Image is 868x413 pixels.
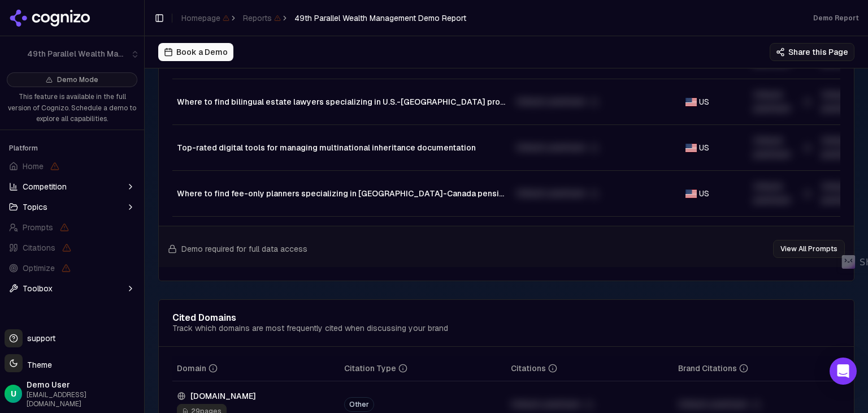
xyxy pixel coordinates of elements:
div: Unlock premium [678,398,836,411]
span: [EMAIL_ADDRESS][DOMAIN_NAME] [27,390,140,408]
div: Domain [177,363,218,374]
div: Unlock premium [753,88,812,115]
div: [DOMAIN_NAME] [177,390,335,402]
div: Unlock premium [516,141,676,154]
div: Unlock premium [511,398,669,411]
span: Other [344,397,374,412]
span: Demo User [27,379,140,390]
img: US flag [685,98,697,106]
div: Open Intercom Messenger [830,358,857,385]
div: Platform [5,139,140,157]
th: domain [172,356,340,381]
span: U [11,388,16,399]
div: Unlock premium [753,134,812,161]
span: Prompts [23,222,53,233]
th: citationTypes [340,356,507,381]
button: Toolbox [5,279,140,298]
div: Citations [511,363,557,374]
span: 49th Parallel Wealth Management Demo Report [294,12,466,24]
span: support [23,333,55,344]
img: US flag [685,190,697,198]
button: Book a Demo [158,43,233,61]
div: Top-rated digital tools for managing multinational inheritance documentation [177,142,507,153]
button: Share this Page [770,43,854,61]
button: View All Prompts [773,240,845,258]
span: Reports [243,12,281,24]
span: Demo required for full data access [181,243,307,255]
div: Brand Citations [678,363,748,374]
div: Demo Report [813,14,859,23]
span: US [699,96,709,107]
span: Optimize [23,263,55,274]
th: totalCitationCount [506,356,674,381]
button: Topics [5,198,140,216]
th: brandCitationCount [674,356,841,381]
p: This feature is available in the full version of Cognizo. Schedule a demo to explore all capabili... [7,92,137,125]
div: Unlock premium [516,95,676,109]
span: US [699,188,709,199]
div: Cited Domains [172,313,236,322]
span: Theme [23,360,52,370]
span: Topics [23,201,47,213]
span: US [699,142,709,153]
span: Home [23,161,44,172]
div: Unlock premium [753,180,812,207]
img: US flag [685,144,697,152]
span: Competition [23,181,67,192]
div: Track which domains are most frequently cited when discussing your brand [172,322,448,334]
nav: breadcrumb [181,12,466,24]
span: Homepage [181,12,229,24]
span: Toolbox [23,283,53,294]
span: Citations [23,242,55,253]
span: Demo Mode [57,75,98,84]
div: Unlock premium [516,187,676,200]
div: Where to find fee-only planners specializing in [GEOGRAPHIC_DATA]-Canada pension transfers? [177,188,507,199]
button: Competition [5,178,140,196]
div: Citation Type [344,363,407,374]
div: Where to find bilingual estate lawyers specializing in U.S.-[GEOGRAPHIC_DATA] probate [177,96,507,107]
